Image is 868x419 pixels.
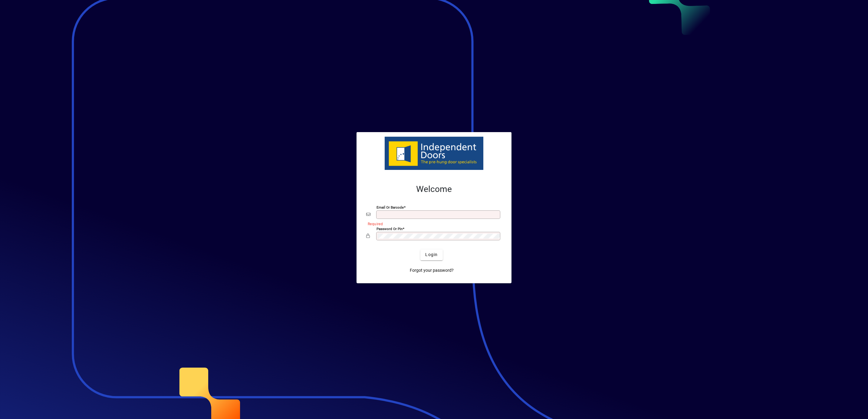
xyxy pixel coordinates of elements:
[366,184,502,194] h2: Welcome
[368,220,497,227] mat-error: Required
[407,265,456,276] a: Forgot your password?
[420,249,442,260] button: Login
[425,252,438,258] span: Login
[376,205,404,209] mat-label: Email or Barcode
[376,226,403,231] mat-label: Password or Pin
[410,267,454,274] span: Forgot your password?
